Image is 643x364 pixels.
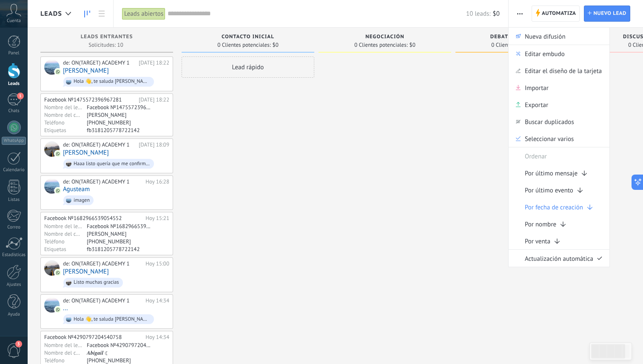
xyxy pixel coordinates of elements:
[44,260,60,276] div: Alex
[145,178,169,185] div: Hoy 16:28
[81,34,133,40] span: Leads Entrantes
[491,42,544,48] span: 0 Clientes potenciales:
[40,10,62,18] span: Leads
[63,305,68,312] a: ...
[2,108,26,114] div: Chats
[525,79,549,96] span: Importar
[63,141,136,148] div: de: ON(TARGET) ACADEMY 1
[87,357,153,364] div: +593969086662
[74,279,119,285] div: Listo muchas gracias
[182,56,314,78] div: Lead rápido
[74,198,90,203] div: imagen
[139,59,169,66] div: [DATE] 18:22
[87,223,153,229] div: Facebook №1682966539054552
[525,147,547,164] span: Ordenar
[490,34,553,40] span: Debate contractual
[525,232,550,249] span: Por venta
[88,42,123,48] span: Solicitudes: 10
[122,8,165,20] div: Leads abiertos
[584,6,630,22] a: Nuevo lead
[55,307,61,313] img: com.amocrm.amocrmwa.svg
[17,93,24,99] span: 1
[44,223,87,229] div: Nombre del lead
[525,45,565,62] span: Editar embudo
[94,6,109,22] a: Lista
[145,297,169,304] div: Hoy 14:34
[80,6,94,22] a: Leads
[44,127,87,133] div: Etiquetas
[525,181,573,198] span: Por último evento
[593,6,626,21] span: Nuevo lead
[525,62,602,79] span: Editar el diseño de la tarjeta
[525,164,578,181] span: Por último mensaje
[365,34,404,40] span: Negociación
[55,270,61,276] img: com.amocrm.amocrmwa.svg
[2,51,26,56] div: Panel
[460,34,584,41] div: Debate contractual
[2,81,26,87] div: Leads
[87,104,153,110] div: Facebook №1475572396967281
[44,334,142,341] div: Facebook №4290797204540758
[44,238,87,245] div: Teléfono
[2,167,26,173] div: Calendario
[63,297,142,304] div: de: ON(TARGET) ACADEMY 1
[2,225,26,230] div: Correo
[74,79,150,85] div: Hola 👋, te saluda [PERSON_NAME](Target) Academy. Nos alegra saber que te interesa nuestro *Sistem...
[44,96,136,103] div: Facebook №1475572396967281
[2,312,26,317] div: Ayuda
[63,186,90,193] a: Agusteam
[45,34,169,41] div: Leads Entrantes
[44,215,142,222] div: Facebook №1682966539054552
[273,42,279,48] span: $0
[63,149,109,156] a: [PERSON_NAME]
[87,245,153,252] div: fb3181205778722142
[63,59,136,66] div: de: ON(TARGET) ACADEMY 1
[44,349,87,356] div: Nombre del contacto
[410,42,415,48] span: $0
[15,341,22,347] span: 3
[532,6,580,22] a: Automatiza
[74,316,150,322] div: Hola 👋, te saluda [PERSON_NAME](Target) Academy. Nos alegra saber que te interesa nuestro *Sistem...
[87,230,153,237] div: Kevin Reascos
[186,34,310,41] div: Contacto inicial
[145,334,169,341] div: Hoy 14:34
[525,113,574,130] span: Buscar duplicados
[63,260,142,267] div: de: ON(TARGET) ACADEMY 1
[139,96,169,103] div: [DATE] 18:22
[87,349,153,356] div: 𝑨𝒃𝒊𝒈𝒂𝒊𝒍 ☾
[44,341,87,348] div: Nombre del lead
[63,268,109,275] a: [PERSON_NAME]
[44,111,87,118] div: Nombre del contacto
[139,141,169,148] div: [DATE] 18:09
[63,178,142,185] div: de: ON(TARGET) ACADEMY 1
[87,238,153,245] div: +593995543287
[2,252,26,258] div: Estadísticas
[2,282,26,288] div: Ajustes
[87,341,153,348] div: Facebook №4290797204540758
[55,69,61,75] img: com.amocrm.amocrmwa.svg
[525,96,548,113] span: Exportar
[44,119,87,126] div: Teléfono
[145,215,169,222] div: Hoy 15:21
[44,141,60,157] div: Eduardo
[514,6,526,22] button: Más
[44,59,60,75] div: Maria belen Martinez garc
[493,10,500,18] span: $0
[2,137,26,145] div: WhatsApp
[44,178,60,194] div: Agusteam
[525,215,556,232] span: Por nombre
[2,197,26,203] div: Listas
[145,260,169,267] div: Hoy 15:00
[87,111,153,118] div: Maria Belen Martinez
[55,188,61,194] img: com.amocrm.amocrmwa.svg
[7,18,21,24] span: Cuenta
[44,104,87,110] div: Nombre del lead
[525,250,593,267] span: Actualización automática
[87,127,153,133] div: fb3181205778722142
[323,34,447,41] div: Negociación
[74,161,150,167] div: Haaa listo quería que me confirmes que te llego el enlace y tu asistencia para la reunión [DATE] 7pm
[63,67,109,74] a: [PERSON_NAME]
[222,34,274,40] span: Contacto inicial
[44,230,87,237] div: Nombre del contacto
[44,357,87,364] div: Teléfono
